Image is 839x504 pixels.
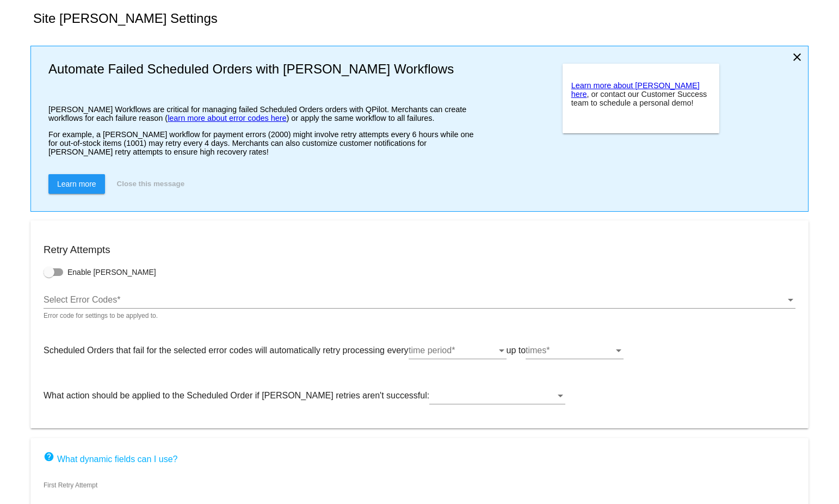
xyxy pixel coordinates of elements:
mat-icon: help [44,451,54,464]
div: Scheduled Orders that fail for the selected error codes will automatically retry processing every... [44,335,795,370]
a: learn more about error codes here [168,114,286,122]
span: times [526,346,546,355]
h2: Site [PERSON_NAME] Settings [33,11,218,26]
div: Error code for settings to be applyed to. [44,312,158,320]
button: Close this message [114,174,188,194]
span: Learn more [57,180,96,188]
a: Learn more [48,174,105,194]
input: First Retry Attempt [44,493,795,502]
mat-select: time period [409,346,507,355]
mat-select: times [526,346,624,355]
p: [PERSON_NAME] Workflows are critical for managing failed Scheduled Orders orders with QPilot. Mer... [48,105,482,122]
span: Enable [PERSON_NAME] [67,267,156,278]
span: time period [409,346,452,355]
a: Learn more about [PERSON_NAME] here [571,81,700,99]
h2: Automate Failed Scheduled Orders with [PERSON_NAME] Workflows [48,62,482,77]
mat-select: Select Error Codes [44,295,795,305]
div: What action should be applied to the Scheduled Order if [PERSON_NAME] retries aren't successful: [44,380,795,415]
mat-icon: close [791,51,804,64]
span: , or contact our Customer Success team to schedule a personal demo! [571,90,707,107]
a: What dynamic fields can I use? [44,454,177,464]
span: Select Error Codes [44,295,117,304]
p: For example, a [PERSON_NAME] workflow for payment errors (2000) might involve retry attempts ever... [48,130,482,156]
h3: Retry Attempts [44,244,795,256]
